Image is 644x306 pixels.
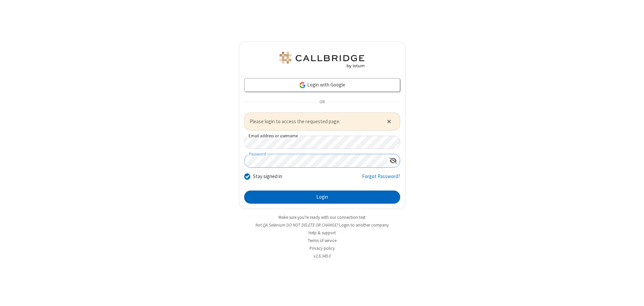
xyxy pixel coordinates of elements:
[244,78,400,92] a: Login with Google
[239,253,406,259] li: v2.6.349.0
[339,222,389,228] button: Login to another company
[308,238,336,243] a: Terms of service
[310,245,335,251] a: Privacy policy
[245,154,387,167] input: Password
[250,118,379,126] span: Please login to access the requested page.
[278,52,366,68] img: QA Selenium DO NOT DELETE OR CHANGE
[317,97,327,107] span: OR
[383,116,394,127] button: Close alert
[309,230,336,236] a: Help & support
[244,136,400,149] input: Email address or username
[244,191,400,204] button: Login
[387,154,400,167] div: Show password
[362,173,400,185] a: Forgot Password?
[279,214,365,220] a: Make sure you're ready with our connection test
[253,173,282,180] label: Stay signed in
[299,81,306,89] img: google-icon.png
[239,222,406,228] li: Not QA Selenium DO NOT DELETE OR CHANGE?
